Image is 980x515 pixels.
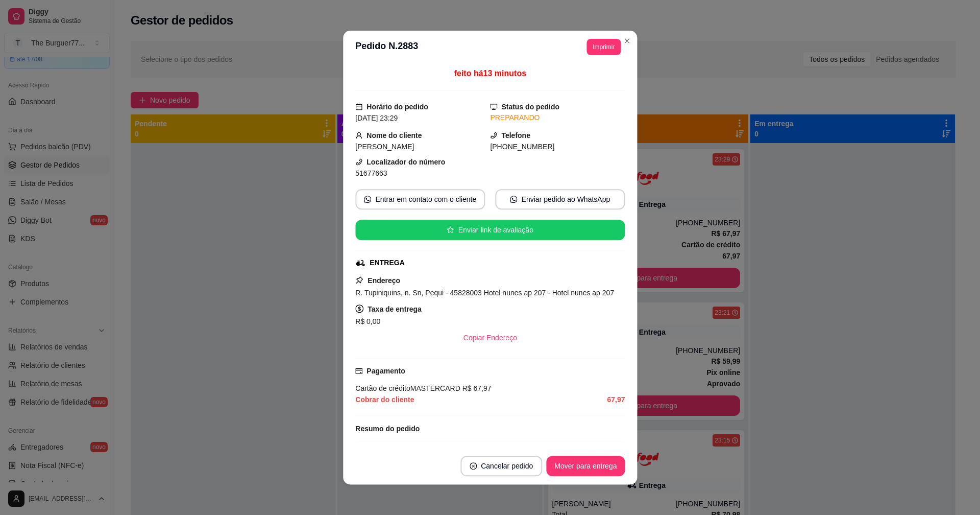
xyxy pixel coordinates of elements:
[355,305,363,313] span: dollar
[510,196,517,203] span: whats-app
[490,132,497,139] span: phone
[586,39,621,55] button: Imprimir
[455,327,525,348] button: Copiar Endereço
[355,367,362,374] span: credit-card
[355,132,362,139] span: user
[367,305,422,313] strong: Taxa de entrega
[355,189,485,209] button: whats-appEntrar em contato com o cliente
[460,456,542,476] button: close-circleCancelar pedido
[490,103,497,110] span: desktop
[370,257,404,268] div: ENTREGA
[366,131,422,139] strong: Nome do cliente
[355,289,614,297] span: R. Tupiniquins, n. Sn, Pequi - 45828003 Hotel nunes ap 207 - Hotel nunes ap 207
[355,103,362,110] span: calendar
[355,169,387,177] span: 51677663
[355,384,460,392] span: Cartão de crédito MASTERCARD
[447,226,454,233] span: star
[470,462,477,470] span: close-circle
[355,425,420,433] strong: Resumo do pedido
[355,394,414,405] span: Cobrar do cliente
[495,189,625,209] button: whats-appEnviar pedido ao WhatsApp
[355,114,398,122] span: [DATE] 23:29
[355,39,418,55] h3: Pedido N. 2883
[364,196,371,203] span: whats-app
[355,143,414,151] span: [PERSON_NAME]
[355,317,380,325] span: R$ 0,00
[366,158,445,166] strong: Localizador do número
[607,395,625,404] strong: 67,97
[546,456,625,476] button: Mover para entrega
[490,112,625,123] div: PREPARANDO
[460,384,491,392] span: R$ 67,97
[501,103,559,111] strong: Status do pedido
[501,131,530,139] strong: Telefone
[355,158,362,166] span: phone
[490,143,554,151] span: [PHONE_NUMBER]
[619,33,635,49] button: Close
[355,276,363,284] span: pushpin
[355,220,625,240] button: starEnviar link de avaliação
[366,367,405,375] strong: Pagamento
[367,276,400,285] strong: Endereço
[454,69,526,78] span: feito há 13 minutos
[366,103,428,111] strong: Horário do pedido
